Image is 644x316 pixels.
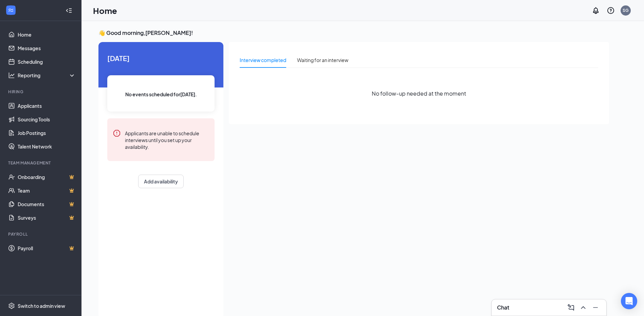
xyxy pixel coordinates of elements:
[18,113,76,126] a: Sourcing Tools
[591,303,600,312] svg: Minimize
[66,7,72,14] svg: Collapse
[18,302,65,309] div: Switch to admin view
[18,211,76,224] a: SurveysCrown
[566,302,576,313] button: ComposeMessage
[18,170,76,184] a: OnboardingCrown
[578,302,589,313] button: ChevronUp
[592,6,600,15] svg: Notifications
[113,129,121,137] svg: Error
[623,7,629,13] div: SG
[8,89,74,95] div: Hiring
[18,197,76,211] a: DocumentsCrown
[579,303,587,312] svg: ChevronUp
[8,160,74,166] div: Team Management
[18,41,76,55] a: Messages
[18,241,76,255] a: PayrollCrown
[18,72,76,79] div: Reporting
[8,302,15,309] svg: Settings
[93,5,117,16] h1: Home
[240,56,286,64] div: Interview completed
[18,55,76,68] a: Scheduling
[18,140,76,153] a: Talent Network
[107,53,215,63] span: [DATE]
[18,99,76,113] a: Applicants
[497,304,509,311] h3: Chat
[138,175,184,188] button: Add availability
[607,6,615,15] svg: QuestionInfo
[18,184,76,197] a: TeamCrown
[372,89,466,98] span: No follow-up needed at the moment
[621,293,637,309] div: Open Intercom Messenger
[567,303,575,312] svg: ComposeMessage
[8,231,74,237] div: Payroll
[8,72,15,79] svg: Analysis
[590,302,601,313] button: Minimize
[125,91,197,98] span: No events scheduled for [DATE] .
[297,56,348,64] div: Waiting for an interview
[7,7,14,14] svg: WorkstreamLogo
[18,28,76,41] a: Home
[125,129,209,150] div: Applicants are unable to schedule interviews until you set up your availability.
[18,126,76,140] a: Job Postings
[98,29,609,37] h3: 👋 Good morning, [PERSON_NAME] !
